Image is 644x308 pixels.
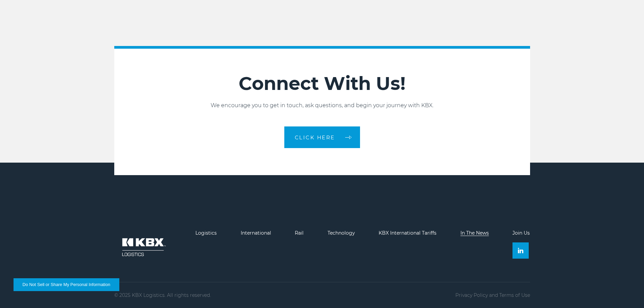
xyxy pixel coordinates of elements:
a: Logistics [195,230,217,236]
a: In The News [460,230,489,236]
a: Privacy Policy [455,292,488,298]
img: kbx logo [114,230,172,264]
p: © 2025 KBX Logistics. All rights reserved. [114,292,211,298]
button: Do Not Sell or Share My Personal Information [14,278,119,291]
a: Join Us [512,230,530,236]
span: and [489,292,498,298]
iframe: Chat Widget [610,276,644,308]
span: CLICK HERE [295,135,335,140]
a: CLICK HERE arrow arrow [284,126,360,148]
a: International [241,230,271,236]
a: Rail [295,230,304,236]
a: Terms of Use [499,292,530,298]
a: Technology [328,230,355,236]
img: Linkedin [518,248,523,253]
p: We encourage you to get in touch, ask questions, and begin your journey with KBX. [114,101,530,110]
a: KBX International Tariffs [379,230,436,236]
h2: Connect With Us! [114,72,530,95]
